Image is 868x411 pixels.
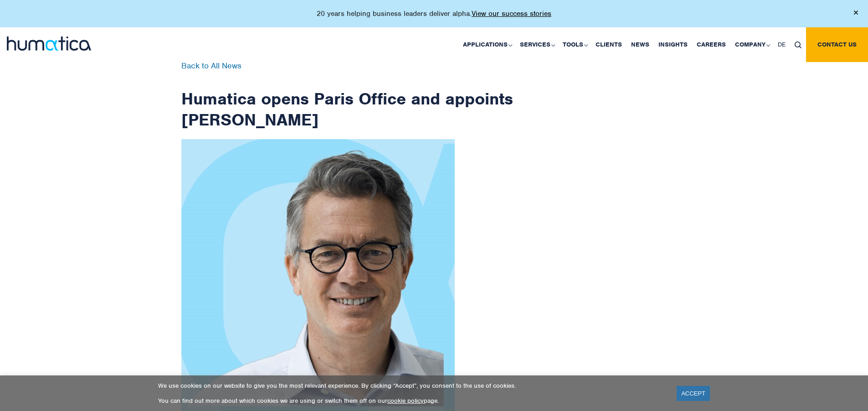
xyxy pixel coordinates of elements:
img: logo [7,36,91,51]
a: Back to All News [181,61,241,71]
p: You can find out more about which cookies we are using or switch them off on our page. [158,397,665,405]
p: We use cookies on our website to give you the most relevant experience. By clicking “Accept”, you... [158,382,665,390]
a: Tools [558,27,591,62]
a: Careers [692,27,730,62]
a: Services [515,27,558,62]
a: ACCEPT [677,386,710,401]
img: search_icon [795,42,801,48]
h1: Humatica opens Paris Office and appoints [PERSON_NAME] [181,62,514,130]
a: Clients [591,27,627,62]
a: News [627,27,654,62]
a: DE [773,27,790,62]
p: 20 years helping business leaders deliver alpha. [317,9,551,18]
a: View our success stories [472,9,551,18]
a: Company [730,27,773,62]
a: Insights [654,27,692,62]
a: Contact us [806,27,868,62]
a: cookie policy [387,397,424,405]
a: Applications [458,27,515,62]
span: DE [778,41,786,48]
